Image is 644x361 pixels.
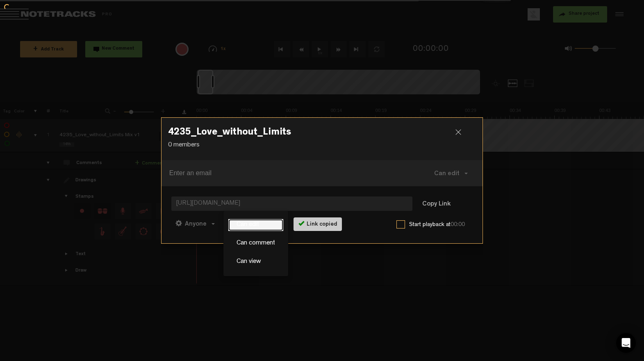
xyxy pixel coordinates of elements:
[169,167,411,180] input: Enter an email
[451,222,465,228] span: 00:00
[409,221,473,229] label: Start playback at
[228,219,283,231] a: Can edit
[171,196,412,211] span: [URL][DOMAIN_NAME]
[185,221,207,228] span: Anyone
[426,163,476,183] button: Can edit
[414,196,459,212] button: Copy Link
[168,141,476,150] p: 0 members
[434,171,460,177] span: Can edit
[168,128,476,141] h3: 4235_Love_without_Limits
[228,238,283,249] a: Can comment
[616,333,636,353] div: Open Intercom Messenger
[221,214,279,233] button: Can comment
[294,217,342,231] div: Link copied
[171,214,219,233] button: Anyone
[228,256,283,268] a: Can view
